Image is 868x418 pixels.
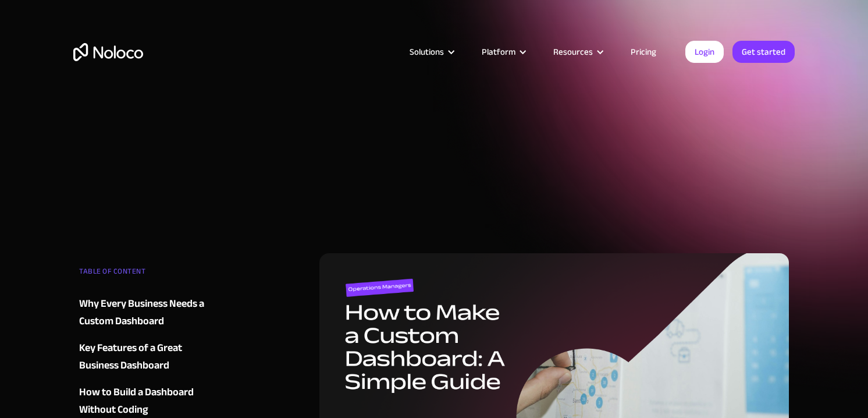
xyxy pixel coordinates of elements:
div: Solutions [395,44,467,59]
a: home [73,43,143,61]
div: Solutions [410,44,444,59]
a: Login [685,41,724,63]
div: Platform [482,44,515,59]
div: Resources [553,44,593,59]
a: Key Features of a Great Business Dashboard [79,339,220,374]
div: TABLE OF CONTENT [79,263,220,286]
a: Pricing [616,44,671,59]
a: Why Every Business Needs a Custom Dashboard [79,295,220,330]
a: Get started [732,41,795,63]
div: Resources [539,44,616,59]
div: Platform [467,44,539,59]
